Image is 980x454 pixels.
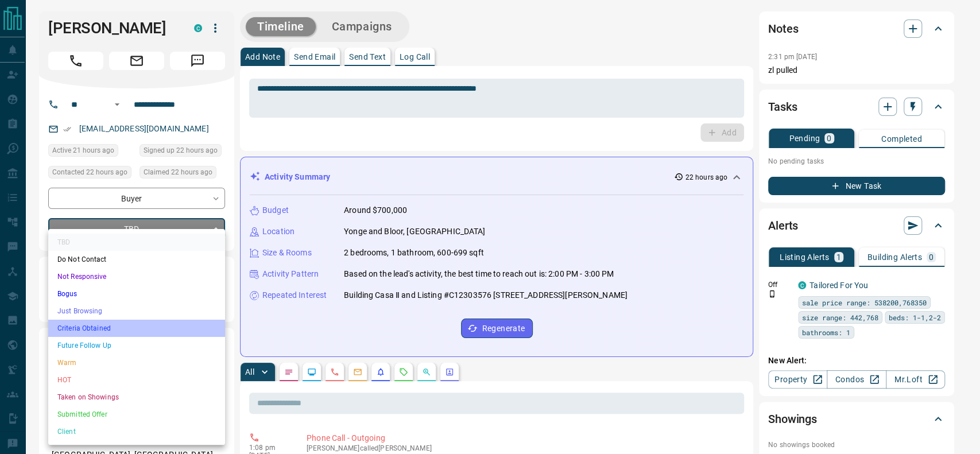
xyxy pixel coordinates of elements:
[48,337,225,354] li: Future Follow Up
[48,389,225,406] li: Taken on Showings
[48,423,225,440] li: Client
[48,320,225,337] li: Criteria Obtained
[48,268,225,285] li: Not Responsive
[48,285,225,302] li: Bogus
[48,406,225,423] li: Submitted Offer
[48,371,225,389] li: HOT
[48,354,225,371] li: Warm
[48,302,225,320] li: Just Browsing
[48,251,225,268] li: Do Not Contact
